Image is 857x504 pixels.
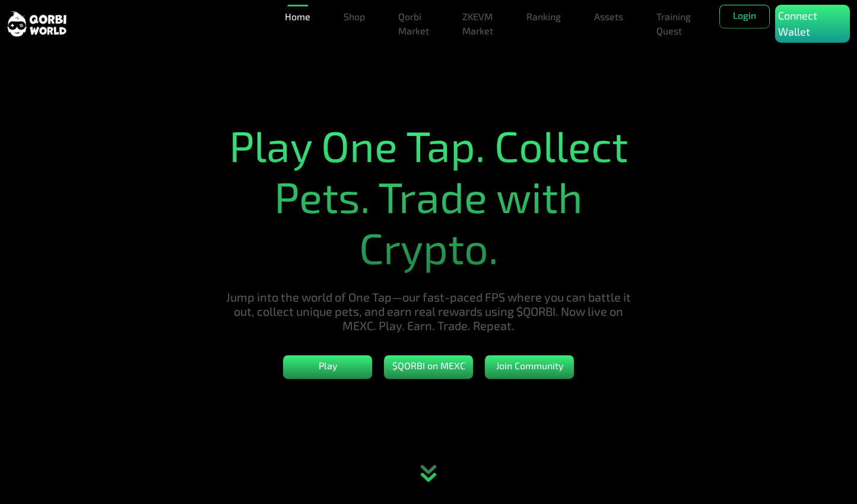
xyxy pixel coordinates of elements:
[384,355,473,379] button: $QORBI on MEXC
[283,355,372,379] button: Play
[402,451,455,504] div: animation
[7,10,66,38] img: sticky brand-logo
[458,5,498,43] a: ZKEVM Market
[393,5,434,43] a: Qorbi Market
[778,8,847,40] p: Connect Wallet
[589,5,628,28] a: Assets
[522,5,566,28] a: Ranking
[339,5,370,28] a: Shop
[280,5,315,28] a: Home
[221,290,636,332] h5: Jump into the world of One Tap—our fast-paced FPS where you can battle it out, collect unique pet...
[485,355,574,379] button: Join Community
[719,5,770,28] button: Login
[652,5,696,43] a: Training Quest
[221,119,636,273] h1: Play One Tap. Collect Pets. Trade with Crypto.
